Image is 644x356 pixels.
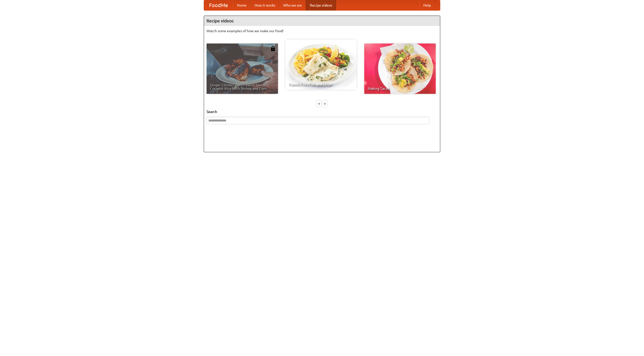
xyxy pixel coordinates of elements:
div: » [323,100,327,107]
a: Recipe videos [306,0,336,10]
span: French Fries Fish and Chips [289,83,353,86]
a: How it works [251,0,279,10]
a: Who we are [279,0,306,10]
a: FoodMe [204,0,233,10]
h5: Search [207,109,437,114]
a: Making Tacos [364,44,436,94]
a: French Fries Fish and Chips [285,39,357,90]
span: Making Tacos [368,87,432,90]
h4: Recipe videos [204,16,440,26]
a: Help [419,0,435,10]
p: Watch some examples of how we make our food! [207,28,437,33]
img: 483408.png [270,46,275,51]
div: « [317,100,321,107]
a: Home [233,0,251,10]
